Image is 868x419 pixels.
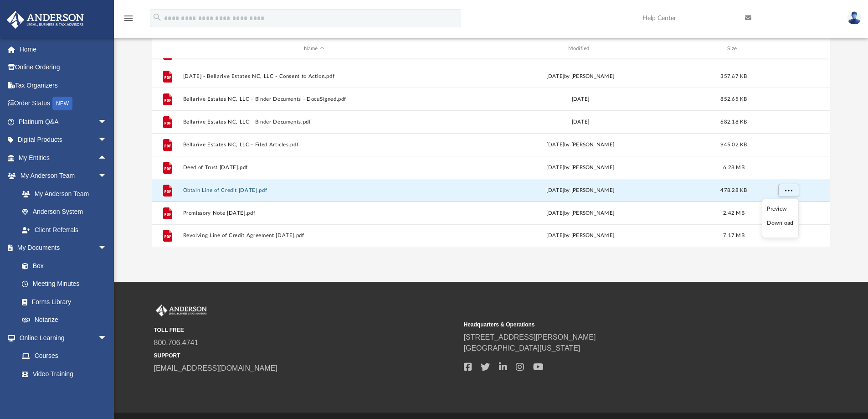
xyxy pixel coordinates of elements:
[723,165,745,170] span: 6.28 MB
[449,45,711,53] div: Modified
[449,118,712,126] div: [DATE]
[778,183,799,197] button: More options
[154,364,277,372] a: [EMAIL_ADDRESS][DOMAIN_NAME]
[449,232,712,240] div: [DATE] by [PERSON_NAME]
[6,40,121,58] a: Home
[13,257,112,275] a: Box
[13,203,116,221] a: Anderson System
[98,149,116,167] span: arrow_drop_up
[13,347,116,365] a: Courses
[183,187,445,193] button: Obtain Line of Credit [DATE].pdf
[449,95,712,103] div: [DATE]
[183,165,445,171] button: Deed of Trust [DATE].pdf
[183,142,445,148] button: Bellarive Estates NC, LLC - Filed Articles.pdf
[6,113,121,131] a: Platinum Q&Aarrow_drop_down
[720,96,747,101] span: 852.65 KB
[6,94,121,113] a: Order StatusNEW
[152,12,162,22] i: search
[13,383,116,401] a: Resources
[98,239,116,258] span: arrow_drop_down
[98,329,116,347] span: arrow_drop_down
[13,185,112,203] a: My Anderson Team
[183,73,445,79] button: [DATE] - Bellarive Estates NC, LLC - Consent to Action.pdf
[4,11,87,29] img: Anderson Advisors Platinum Portal
[154,339,199,347] a: 800.706.4741
[720,142,747,147] span: 945.02 KB
[449,140,712,149] div: [DATE] by [PERSON_NAME]
[449,72,712,80] div: [DATE] by [PERSON_NAME]
[847,11,861,25] img: User Pic
[183,233,445,238] button: Revolving Line of Credit Agreement [DATE].pdf
[6,131,121,149] a: Digital Productsarrow_drop_down
[720,187,747,192] span: 478.28 KB
[449,163,712,171] div: [DATE] by [PERSON_NAME]
[6,239,116,257] a: My Documentsarrow_drop_down
[6,329,116,347] a: Online Learningarrow_drop_down
[154,305,209,316] img: Anderson Advisors Platinum Portal
[723,233,745,238] span: 7.17 MB
[183,119,445,125] button: Bellarive Estates NC, LLC - Binder Documents.pdf
[13,365,112,383] a: Video Training
[13,293,112,311] a: Forms Library
[154,326,457,334] small: TOLL FREE
[13,311,116,329] a: Notarize
[715,45,752,53] div: Size
[13,275,116,293] a: Meeting Minutes
[767,204,793,214] li: Preview
[449,209,712,217] div: [DATE] by [PERSON_NAME]
[13,221,116,239] a: Client Referrals
[183,210,445,216] button: Promissory Note [DATE].pdf
[6,149,121,167] a: My Entitiesarrow_drop_up
[464,344,580,352] a: [GEOGRAPHIC_DATA][US_STATE]
[449,186,712,194] div: [DATE] by [PERSON_NAME]
[98,167,116,186] span: arrow_drop_down
[152,58,831,247] div: grid
[182,45,445,53] div: Name
[762,199,799,238] ul: More options
[156,45,179,53] div: id
[123,17,134,24] a: menu
[183,96,445,102] button: Bellarive Estates NC, LLC - Binder Documents - DocuSigned.pdf
[154,352,457,360] small: SUPPORT
[98,131,116,150] span: arrow_drop_down
[6,58,121,77] a: Online Ordering
[6,76,121,94] a: Tax Organizers
[98,113,116,131] span: arrow_drop_down
[464,333,596,341] a: [STREET_ADDRESS][PERSON_NAME]
[52,97,72,110] div: NEW
[723,210,745,215] span: 2.42 MB
[464,321,767,329] small: Headquarters & Operations
[6,167,116,185] a: My Anderson Teamarrow_drop_down
[720,73,747,78] span: 357.67 KB
[720,119,747,124] span: 682.18 KB
[767,218,793,228] li: Download
[123,13,134,24] i: menu
[756,45,820,53] div: id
